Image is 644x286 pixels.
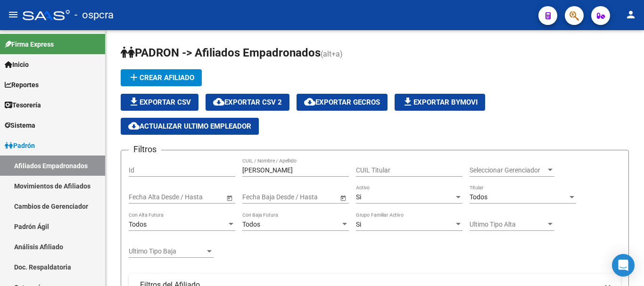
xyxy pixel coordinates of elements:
[5,100,41,110] span: Tesorería
[129,143,161,156] h3: Filtros
[321,49,343,58] span: (alt+a)
[297,94,388,111] button: Exportar GECROS
[285,193,331,201] input: Fecha fin
[128,96,140,107] mat-icon: file_download
[338,193,348,203] button: Open calendar
[304,96,315,107] mat-icon: cloud_download
[128,74,194,82] span: Crear Afiliado
[402,98,478,106] span: Exportar Bymovi
[612,254,635,277] div: Open Intercom Messenger
[242,193,277,201] input: Fecha inicio
[171,193,217,201] input: Fecha fin
[213,98,282,106] span: Exportar CSV 2
[74,5,114,25] span: - ospcra
[242,221,260,228] span: Todos
[8,9,19,20] mat-icon: menu
[129,247,205,255] span: Ultimo Tipo Baja
[128,98,191,106] span: Exportar CSV
[356,193,361,201] span: Si
[395,94,485,111] button: Exportar Bymovi
[356,221,361,228] span: Si
[470,193,487,201] span: Todos
[121,118,259,135] button: Actualizar ultimo Empleador
[128,72,140,83] mat-icon: add
[213,96,224,107] mat-icon: cloud_download
[402,96,413,107] mat-icon: file_download
[5,80,39,90] span: Reportes
[224,193,234,203] button: Open calendar
[128,120,140,131] mat-icon: cloud_download
[5,39,54,49] span: Firma Express
[470,166,546,174] span: Seleccionar Gerenciador
[129,193,163,201] input: Fecha inicio
[129,221,147,228] span: Todos
[206,94,289,111] button: Exportar CSV 2
[470,221,546,229] span: Ultimo Tipo Alta
[121,46,321,59] span: PADRON -> Afiliados Empadronados
[128,122,251,131] span: Actualizar ultimo Empleador
[5,140,35,151] span: Padrón
[625,9,636,20] mat-icon: person
[121,69,202,86] button: Crear Afiliado
[5,120,35,131] span: Sistema
[304,98,380,106] span: Exportar GECROS
[5,59,29,70] span: Inicio
[121,94,198,111] button: Exportar CSV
